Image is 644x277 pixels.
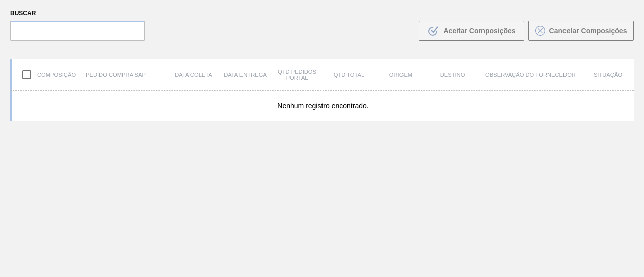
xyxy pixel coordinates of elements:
[219,72,271,78] div: Data Entrega
[427,72,478,78] div: Destino
[323,72,375,78] div: Qtd Total
[64,72,168,78] div: Pedido Compra SAP
[528,21,634,41] button: Cancelar Composições
[12,64,64,85] div: Composição
[443,27,515,35] span: Aceitar Composições
[478,72,582,78] div: Observação do Fornecedor
[549,27,627,35] span: Cancelar Composições
[271,69,323,81] div: Qtd Pedidos Portal
[10,6,145,21] label: Buscar
[582,72,634,78] div: Situação
[277,102,368,110] span: Nenhum registro encontrado.
[375,72,427,78] div: Origem
[419,21,524,41] button: Aceitar Composições
[168,72,219,78] div: Data coleta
